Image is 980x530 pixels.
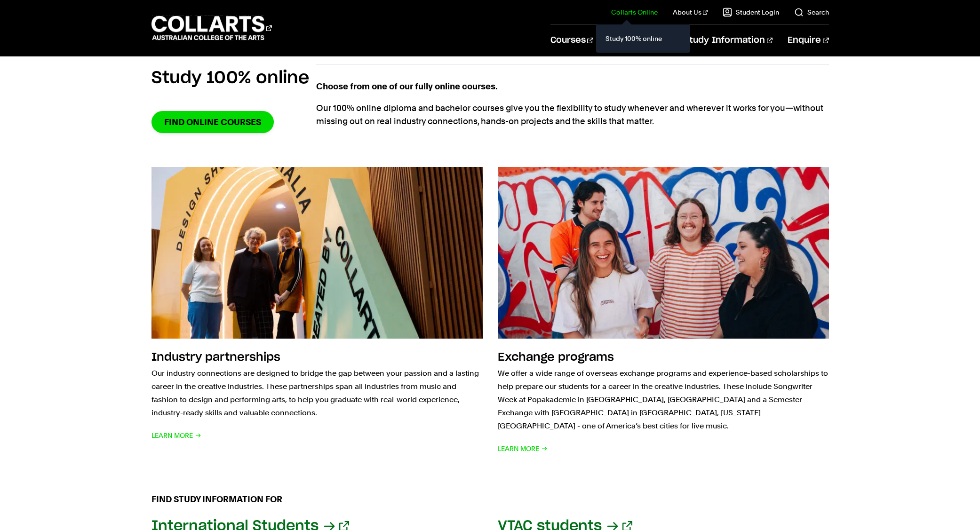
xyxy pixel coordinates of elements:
a: Search [794,8,829,17]
a: Collarts Online [611,8,658,17]
p: We offer a wide range of overseas exchange programs and experience-based scholarships to help pre... [498,367,829,433]
span: Learn More [151,429,201,442]
p: Our 100% online diploma and bachelor courses give you the flexibility to study whenever and where... [316,102,829,128]
div: Go to homepage [151,15,272,41]
a: Student Login [723,8,779,17]
a: Study 100% online [604,32,683,45]
a: Find online courses [151,111,274,133]
a: Courses [550,25,593,56]
span: Learn More [498,442,548,455]
h2: Industry partnerships [151,352,280,363]
strong: Choose from one of our fully online courses. [316,81,498,91]
h2: Exchange programs [498,352,614,363]
a: Exchange programs We offer a wide range of overseas exchange programs and experience-based schola... [498,167,829,455]
p: Our industry connections are designed to bridge the gap between your passion and a lasting career... [151,367,483,419]
h2: FIND STUDY INFORMATION FOR [151,493,829,506]
a: Study Information [684,25,773,56]
a: About Us [673,8,708,17]
h2: Study 100% online [151,68,309,88]
a: Enquire [788,25,829,56]
a: Industry partnerships Our industry connections are designed to bridge the gap between your passio... [151,167,483,455]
